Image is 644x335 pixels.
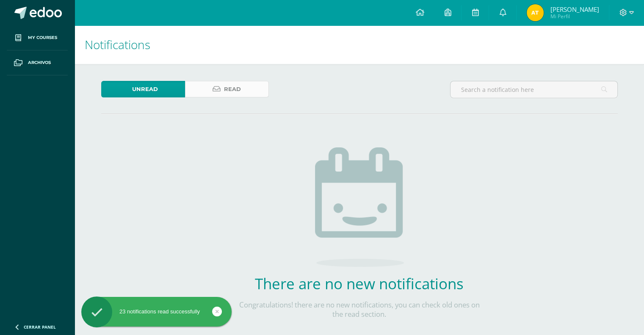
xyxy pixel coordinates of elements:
[101,81,185,97] a: Unread
[550,5,599,14] span: [PERSON_NAME]
[224,81,241,97] span: Read
[7,25,68,50] a: My courses
[132,81,158,97] span: Unread
[527,4,544,21] img: 9f25ad0bf70580030d3205ab1b2d1c7d.png
[235,274,484,293] h2: There are no new notifications
[451,81,617,98] input: Search a notification here
[7,50,68,75] a: Archivos
[81,308,232,316] div: 23 notifications read successfully
[28,59,51,66] span: Archivos
[550,13,599,20] span: Mi Perfil
[28,34,57,41] span: My courses
[185,81,269,97] a: Read
[24,324,56,330] span: Cerrar panel
[235,300,484,319] p: Congratulations! there are no new notifications, you can check old ones on the read section.
[85,36,150,53] span: Notifications
[315,147,404,267] img: no_activities.png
